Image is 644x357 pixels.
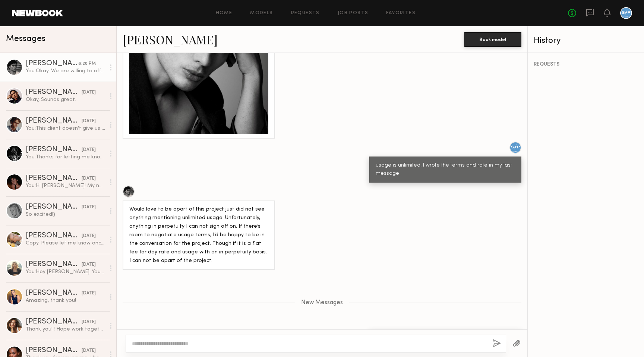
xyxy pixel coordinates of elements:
div: [PERSON_NAME] [26,232,82,240]
div: You: This client doesn't give us much to work with. I can only offer your day rate at most. [26,125,105,132]
a: Job Posts [338,11,369,16]
div: [PERSON_NAME] [26,203,82,211]
button: Book model [464,32,521,47]
div: You: Hi [PERSON_NAME]! My name's [PERSON_NAME] and I'm the production coordinator at [PERSON_NAME... [26,182,105,189]
div: 8:20 PM [78,60,96,67]
div: Amazing, thank you! [26,297,105,304]
div: You: Thanks for letting me know! We are set for the 24th, so that's okay. Appreciate it and good ... [26,154,105,161]
div: You: Okay. We are willing to offer more for the unlimited usage. Would you accept an additional $... [26,67,105,75]
div: [DATE] [82,290,96,297]
div: [DATE] [82,347,96,354]
a: Favorites [386,11,416,16]
div: Thank you!!! Hope work together again 💘 [26,326,105,333]
a: Requests [291,11,320,16]
a: Book model [464,36,521,42]
div: [PERSON_NAME] [26,175,82,182]
div: [PERSON_NAME] [26,117,82,125]
div: [PERSON_NAME] [26,347,82,354]
div: [DATE] [82,175,96,182]
div: REQUESTS [534,62,638,67]
a: Home [216,11,233,16]
a: Models [250,11,273,16]
div: [DATE] [82,319,96,326]
div: History [534,37,638,45]
div: [DATE] [82,261,96,268]
div: [DATE] [82,146,96,154]
div: [DATE] [82,233,96,240]
div: You: Hey [PERSON_NAME]. Your schedule is probably packed, so I hope you get to see these messages... [26,268,105,275]
div: So excited!) [26,211,105,218]
div: [PERSON_NAME] [26,261,82,268]
a: [PERSON_NAME] [123,31,218,47]
div: [PERSON_NAME] [26,89,82,96]
div: [PERSON_NAME] [26,318,82,326]
div: [DATE] [82,204,96,211]
div: [DATE] [82,118,96,125]
span: New Messages [301,300,343,306]
div: [PERSON_NAME] [26,60,78,67]
div: [PERSON_NAME] [26,290,82,297]
div: [PERSON_NAME] [26,146,82,154]
span: Messages [6,35,45,43]
div: Okay, Sounds great. [26,96,105,103]
div: Copy. Please let me know once you have more details. My cell just in case [PHONE_NUMBER] [26,240,105,247]
div: [DATE] [82,89,96,96]
div: usage is unlimited. I wrote the terms and rate in my last message [376,161,515,178]
div: Would love to be apart of this project just did not see anything mentioning unlimited usage. Unfo... [129,205,268,265]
